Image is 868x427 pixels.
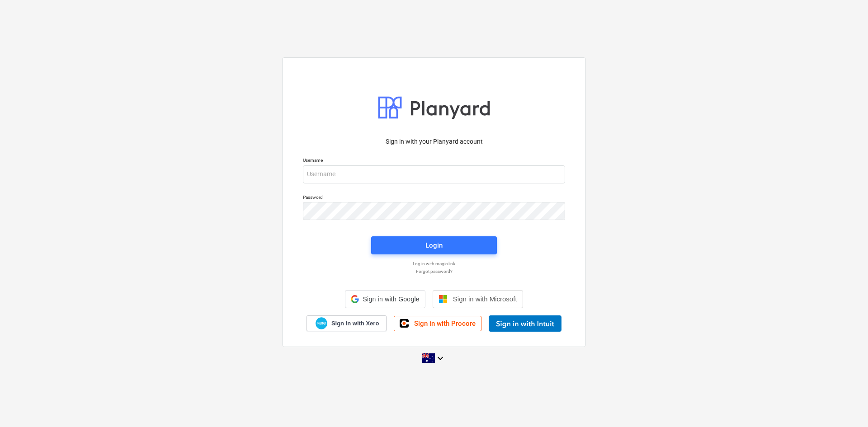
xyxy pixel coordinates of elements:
[394,316,481,331] a: Sign in with Procore
[414,319,476,328] span: Sign in with Procore
[303,157,565,165] p: Username
[303,165,565,183] input: Username
[298,268,570,274] a: Forgot password?
[307,315,387,331] a: Sign in with Xero
[363,296,419,303] span: Sign in with Google
[303,137,565,146] p: Sign in with your Planyard account
[435,353,446,364] i: keyboard_arrow_down
[453,295,517,303] span: Sign in with Microsoft
[316,317,327,329] img: Xero logo
[298,261,570,267] a: Log in with magic link
[331,319,379,328] span: Sign in with Xero
[439,295,448,304] img: Microsoft logo
[425,239,443,251] div: Login
[345,290,425,308] div: Sign in with Google
[371,236,497,254] button: Login
[303,194,565,202] p: Password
